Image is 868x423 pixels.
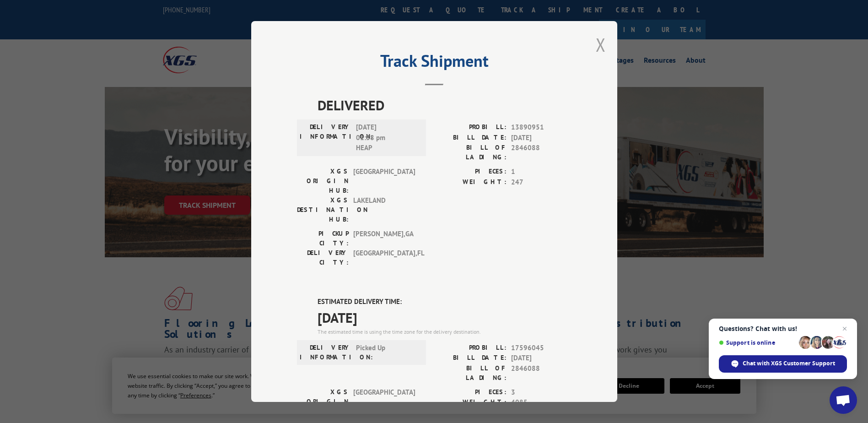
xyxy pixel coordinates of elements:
span: 247 [511,177,571,188]
label: WEIGHT: [434,397,507,408]
span: 4085 [511,397,571,408]
label: PIECES: [434,167,507,177]
span: [GEOGRAPHIC_DATA] [353,167,415,195]
label: DELIVERY CITY: [297,248,349,267]
span: [GEOGRAPHIC_DATA] , FL [353,248,415,267]
label: DELIVERY INFORMATION: [300,122,351,153]
span: Chat with XGS Customer Support [719,355,847,373]
span: [GEOGRAPHIC_DATA] [353,387,415,416]
span: 2846088 [511,143,571,162]
a: Open chat [830,386,857,414]
label: PIECES: [434,387,507,398]
label: BILL DATE: [434,133,507,143]
label: PROBILL: [434,343,507,353]
span: 1 [511,167,571,177]
span: [PERSON_NAME] , GA [353,229,415,248]
span: [DATE] [318,307,571,328]
span: [DATE] 01:38 pm HEAP [356,122,418,153]
span: 3 [511,387,571,398]
div: The estimated time is using the time zone for the delivery destination. [318,328,571,336]
label: ESTIMATED DELIVERY TIME: [318,297,571,307]
span: LAKELAND [353,195,415,224]
span: [DATE] [511,133,571,143]
label: XGS ORIGIN HUB: [297,387,349,416]
button: Close modal [596,33,606,57]
label: PICKUP CITY: [297,229,349,248]
label: XGS ORIGIN HUB: [297,167,349,195]
label: WEIGHT: [434,177,507,188]
span: 17596045 [511,343,571,353]
span: Picked Up [356,343,418,362]
label: DELIVERY INFORMATION: [300,343,351,362]
span: Support is online [719,339,796,346]
span: 13890951 [511,122,571,133]
label: BILL DATE: [434,353,507,363]
span: Chat with XGS Customer Support [743,359,835,368]
label: BILL OF LADING: [434,363,507,383]
span: DELIVERED [318,95,571,115]
span: [DATE] [511,353,571,363]
label: BILL OF LADING: [434,143,507,162]
span: 2846088 [511,363,571,383]
h2: Track Shipment [297,54,571,72]
label: PROBILL: [434,122,507,133]
label: XGS DESTINATION HUB: [297,195,349,224]
span: Questions? Chat with us! [719,325,847,332]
